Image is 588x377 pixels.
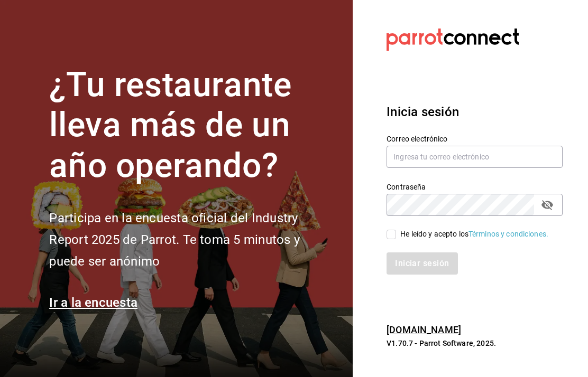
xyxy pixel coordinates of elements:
[387,135,563,142] label: Correo electrónico
[468,230,548,238] a: Términos y condiciones.
[387,183,563,190] label: Contraseña
[387,146,563,168] input: Ingresa tu correo electrónico
[387,102,563,121] h3: Inicia sesión
[400,229,548,240] div: He leído y acepto los
[49,65,335,186] h1: ¿Tu restaurante lleva más de un año operando?
[538,196,556,214] button: passwordField
[387,338,563,348] p: V1.70.7 - Parrot Software, 2025.
[49,208,335,272] h2: Participa en la encuesta oficial del Industry Report 2025 de Parrot. Te toma 5 minutos y puede se...
[387,324,461,335] a: [DOMAIN_NAME]
[49,295,137,310] a: Ir a la encuesta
